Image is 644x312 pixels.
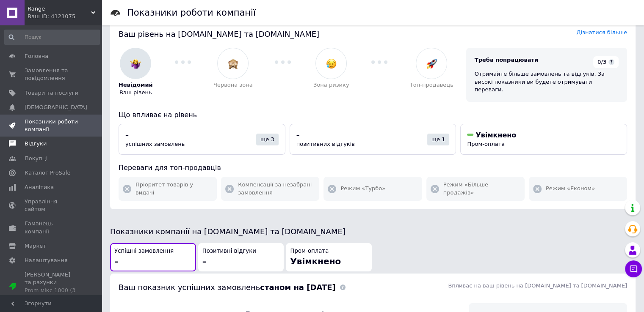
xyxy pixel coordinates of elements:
span: – [114,256,119,266]
img: :disappointed_relieved: [326,58,337,69]
span: Управління сайтом [25,198,78,213]
span: Режим «Турбо» [340,185,385,192]
span: Range [28,5,91,13]
button: Чат з покупцем [625,260,642,277]
button: –успішних замовленьще 3 [119,124,285,155]
button: Пром-оплатаУвімкнено [286,243,372,271]
span: Пріоритет товарів у видачі [135,181,213,196]
div: Отримайте більше замовлень та відгуків. За високі показники ви будете отримувати переваги. [475,70,619,93]
span: Компенсації за незабрані замовлення [238,181,315,196]
span: Аналітика [25,183,54,191]
img: :woman-shrugging: [130,58,141,69]
span: Топ-продавець [410,81,453,89]
span: Пром-оплата [290,247,329,255]
span: Гаманець компанії [25,220,78,235]
span: [DEMOGRAPHIC_DATA] [25,104,87,111]
span: Покупці [25,155,47,162]
span: – [125,131,129,139]
span: Режим «Більше продажів» [443,181,520,196]
span: Налаштування [25,257,68,264]
span: Ваш рівень на [DOMAIN_NAME] та [DOMAIN_NAME] [119,30,319,38]
span: Пром-оплата [467,141,505,147]
span: Червона зона [213,81,253,89]
span: Невідомий [119,81,153,89]
div: ще 1 [427,134,450,145]
span: Показники компанії на [DOMAIN_NAME] та [DOMAIN_NAME] [110,227,345,236]
span: Переваги для топ-продавців [119,164,221,172]
span: Каталог ProSale [25,169,70,177]
span: Успішні замовлення [114,247,174,255]
span: Ваш рівень [119,89,152,96]
img: :see_no_evil: [228,58,238,69]
span: Ваш показник успішних замовлень [119,283,336,292]
span: Товари та послуги [25,89,78,97]
span: – [296,131,300,139]
span: Режим «Економ» [546,185,595,192]
div: 0/3 [593,56,619,68]
span: Головна [25,52,48,60]
span: – [202,256,207,266]
span: успішних замовлень [125,141,185,147]
span: Замовлення та повідомлення [25,67,78,82]
span: Відгуки [25,140,47,148]
button: УвімкненоПром-оплата [460,124,627,155]
span: Маркет [25,242,46,250]
img: :rocket: [426,58,437,69]
span: Позитивні відгуки [202,247,256,255]
span: Показники роботи компанії [25,118,78,133]
button: –позитивних відгуківще 1 [290,124,456,155]
button: Позитивні відгуки– [198,243,284,271]
span: Треба попрацювати [475,57,538,63]
input: Пошук [4,30,100,45]
span: Увімкнено [290,256,341,266]
span: Що впливає на рівень [119,111,197,119]
button: Успішні замовлення– [110,243,196,271]
span: Увімкнено [475,131,516,139]
span: ? [608,59,614,65]
span: [PERSON_NAME] та рахунки [25,271,78,302]
span: Зона ризику [313,81,349,89]
b: станом на [DATE] [260,283,335,292]
span: Впливає на ваш рівень на [DOMAIN_NAME] та [DOMAIN_NAME] [448,282,627,289]
div: Prom мікс 1000 (3 місяці) [25,287,78,302]
div: ще 3 [256,134,279,145]
a: Дізнатися більше [576,29,627,36]
h1: Показники роботи компанії [127,8,256,18]
div: Ваш ID: 4121075 [28,13,102,20]
span: позитивних відгуків [296,141,355,147]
